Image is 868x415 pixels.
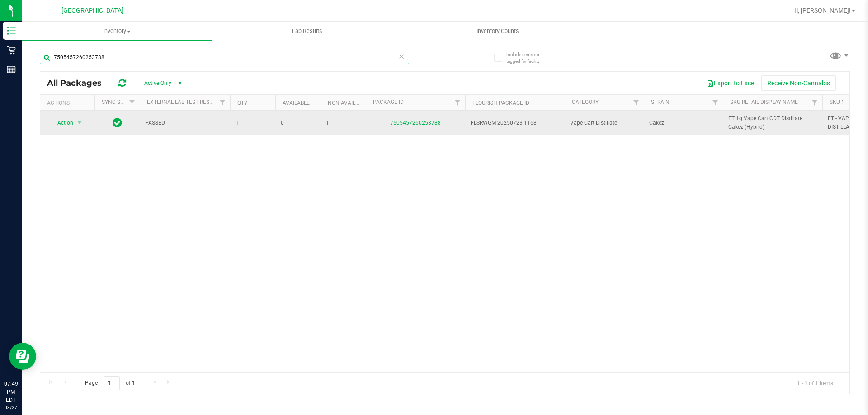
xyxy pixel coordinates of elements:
[102,99,137,105] a: Sync Status
[830,99,857,105] a: SKU Name
[572,99,599,105] a: Category
[807,95,822,110] a: Filter
[326,119,360,127] span: 1
[77,376,142,390] span: Page of 1
[649,119,717,127] span: Cakez
[390,120,441,126] a: 7505457260253788
[373,99,404,105] a: Package ID
[4,380,18,404] p: 07:49 PM EDT
[61,7,123,14] span: [GEOGRAPHIC_DATA]
[147,99,218,105] a: External Lab Test Result
[113,117,122,129] span: In Sync
[402,22,593,41] a: Inventory Counts
[215,95,230,110] a: Filter
[22,27,212,35] span: Inventory
[7,46,16,55] inline-svg: Retail
[280,27,335,35] span: Lab Results
[730,99,798,105] a: Sku Retail Display Name
[7,26,16,35] inline-svg: Inventory
[212,22,402,41] a: Lab Results
[651,99,670,105] a: Strain
[450,95,465,110] a: Filter
[125,95,140,110] a: Filter
[145,119,225,127] span: PASSED
[472,100,529,106] a: Flourish Package ID
[22,22,212,41] a: Inventory
[790,376,840,390] span: 1 - 1 of 1 items
[728,114,817,131] span: FT 1g Vape Cart CDT Distillate Cakez (Hybrid)
[104,376,120,390] input: 1
[283,100,310,106] a: Available
[761,75,836,91] button: Receive Non-Cannabis
[281,119,315,127] span: 0
[237,100,247,106] a: Qty
[74,117,85,129] span: select
[328,100,368,106] a: Non-Available
[708,95,723,110] a: Filter
[471,119,559,127] span: FLSRWGM-20250723-1168
[701,75,761,91] button: Export to Excel
[464,27,531,35] span: Inventory Counts
[40,51,409,64] input: Search Package ID, Item Name, SKU, Lot or Part Number...
[506,51,552,65] span: Include items not tagged for facility
[9,343,36,370] iframe: Resource center
[792,7,851,14] span: Hi, [PERSON_NAME]!
[47,78,111,88] span: All Packages
[236,119,270,127] span: 1
[47,100,91,106] div: Actions
[629,95,644,110] a: Filter
[398,51,405,62] span: Clear
[4,404,18,411] p: 08/27
[49,117,74,129] span: Action
[570,119,638,127] span: Vape Cart Distillate
[7,65,16,74] inline-svg: Reports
